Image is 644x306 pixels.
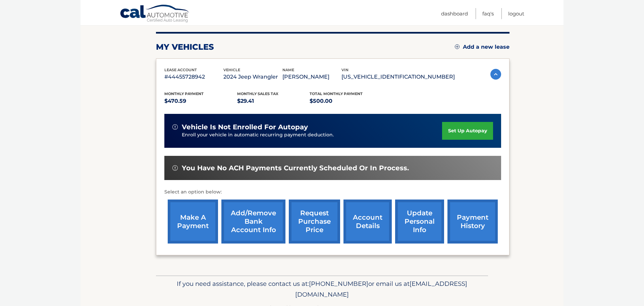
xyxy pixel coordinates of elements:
a: Cal Automotive [120,4,190,24]
p: #44455728942 [164,72,223,82]
span: vehicle is not enrolled for autopay [182,123,308,131]
a: update personal info [395,200,444,244]
p: If you need assistance, please contact us at: or email us at [160,278,484,300]
img: accordion-active.svg [490,69,501,80]
span: [PHONE_NUMBER] [309,280,368,288]
img: add.svg [455,44,460,49]
span: Monthly Payment [164,91,204,96]
span: Monthly sales Tax [237,91,278,96]
a: make a payment [168,200,218,244]
p: [PERSON_NAME] [282,72,341,82]
a: request purchase price [289,200,340,244]
a: Dashboard [441,8,468,19]
p: $29.41 [237,96,310,106]
a: set up autopay [442,122,493,140]
a: FAQ's [482,8,494,19]
span: You have no ACH payments currently scheduled or in process. [182,164,409,172]
span: Total Monthly Payment [310,91,363,96]
a: Logout [508,8,524,19]
a: payment history [447,200,498,244]
p: [US_VEHICLE_IDENTIFICATION_NUMBER] [341,72,455,82]
span: [EMAIL_ADDRESS][DOMAIN_NAME] [295,280,467,298]
img: alert-white.svg [172,124,178,130]
span: vin [341,68,348,72]
span: lease account [164,68,197,72]
span: name [282,68,294,72]
p: $470.59 [164,96,237,106]
span: vehicle [223,68,240,72]
h2: my vehicles [156,42,214,52]
p: 2024 Jeep Wrangler [223,72,282,82]
img: alert-white.svg [172,165,178,171]
a: Add/Remove bank account info [221,200,285,244]
a: Add a new lease [455,44,509,50]
p: Enroll your vehicle in automatic recurring payment deduction. [182,131,442,139]
p: $500.00 [310,96,382,106]
p: Select an option below: [164,188,501,196]
a: account details [343,200,392,244]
